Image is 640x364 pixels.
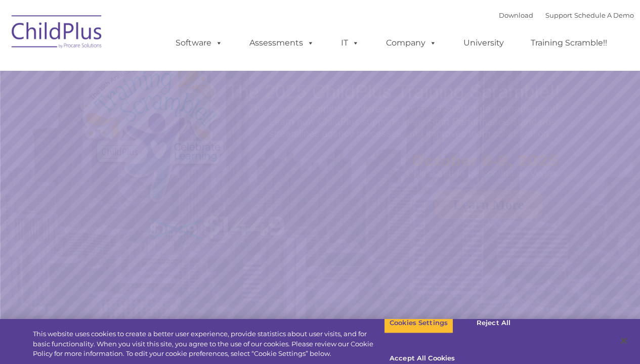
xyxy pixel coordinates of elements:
[33,329,384,359] div: This website uses cookies to create a better user experience, provide statistics about user visit...
[239,33,324,53] a: Assessments
[376,33,447,53] a: Company
[453,33,514,53] a: University
[165,33,233,53] a: Software
[384,312,453,334] button: Cookies Settings
[7,8,108,59] img: ChildPlus by Procare Solutions
[521,33,617,53] a: Training Scramble!!
[331,33,369,53] a: IT
[574,11,634,19] a: Schedule A Demo
[499,11,533,19] a: Download
[499,11,634,19] font: |
[545,11,572,19] a: Support
[613,330,635,352] button: Close
[462,312,525,334] button: Reject All
[435,191,543,219] a: Learn More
